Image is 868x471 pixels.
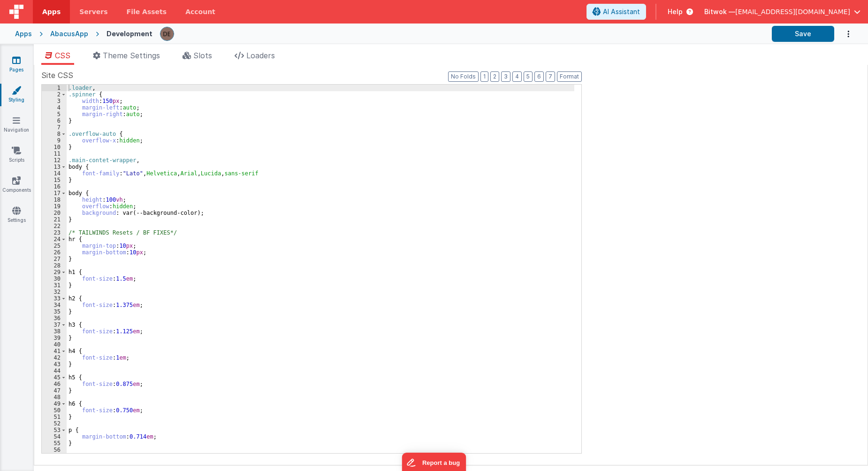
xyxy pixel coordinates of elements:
[42,361,67,368] div: 43
[524,71,533,82] button: 5
[41,70,73,81] span: Site CSS
[42,223,67,229] div: 22
[42,354,67,361] div: 42
[42,381,67,387] div: 46
[668,7,683,16] span: Help
[42,315,67,322] div: 36
[55,51,70,60] span: CSS
[42,98,67,104] div: 3
[79,7,107,16] span: Servers
[42,322,67,328] div: 37
[42,308,67,315] div: 35
[42,335,67,341] div: 39
[42,289,67,295] div: 32
[448,71,479,82] button: No Folds
[42,427,67,433] div: 53
[42,183,67,190] div: 16
[42,275,67,282] div: 30
[42,203,67,210] div: 19
[103,51,160,60] span: Theme Settings
[480,71,488,82] button: 1
[42,348,67,354] div: 41
[534,71,544,82] button: 6
[42,374,67,381] div: 45
[42,433,67,440] div: 54
[42,256,67,262] div: 27
[42,387,67,394] div: 47
[42,368,67,374] div: 44
[42,249,67,256] div: 26
[42,104,67,111] div: 4
[42,124,67,131] div: 7
[512,71,522,82] button: 4
[42,91,67,98] div: 2
[42,111,67,118] div: 5
[42,328,67,335] div: 38
[107,29,152,39] div: Development
[42,170,67,177] div: 14
[42,157,67,164] div: 12
[772,26,834,42] button: Save
[42,236,67,243] div: 24
[704,7,735,16] span: Bitwok —
[834,24,853,44] button: Options
[246,51,275,60] span: Loaders
[42,216,67,223] div: 21
[603,7,640,16] span: AI Assistant
[42,414,67,420] div: 51
[50,29,88,39] div: AbacusApp
[42,229,67,236] div: 23
[42,440,67,447] div: 55
[546,71,555,82] button: 7
[42,447,67,453] div: 56
[42,7,61,16] span: Apps
[42,137,67,144] div: 9
[42,394,67,400] div: 48
[42,407,67,414] div: 50
[42,282,67,289] div: 31
[127,7,167,16] span: File Assets
[586,4,646,20] button: AI Assistant
[42,190,67,196] div: 17
[557,71,582,82] button: Format
[42,118,67,124] div: 6
[42,144,67,150] div: 10
[42,196,67,203] div: 18
[42,164,67,170] div: 13
[42,420,67,427] div: 52
[42,243,67,249] div: 25
[42,131,67,137] div: 8
[42,85,67,91] div: 1
[42,295,67,302] div: 33
[42,210,67,216] div: 20
[15,29,32,39] div: Apps
[42,400,67,407] div: 49
[704,7,860,16] button: Bitwok — [EMAIL_ADDRESS][DOMAIN_NAME]
[193,51,212,60] span: Slots
[42,341,67,348] div: 40
[490,71,499,82] button: 2
[160,27,174,40] img: e7fe25dfebe04b7fa32e5015350e2f18
[42,269,67,275] div: 29
[42,262,67,269] div: 28
[42,302,67,308] div: 34
[42,150,67,157] div: 11
[501,71,510,82] button: 3
[42,177,67,183] div: 15
[735,7,850,16] span: [EMAIL_ADDRESS][DOMAIN_NAME]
